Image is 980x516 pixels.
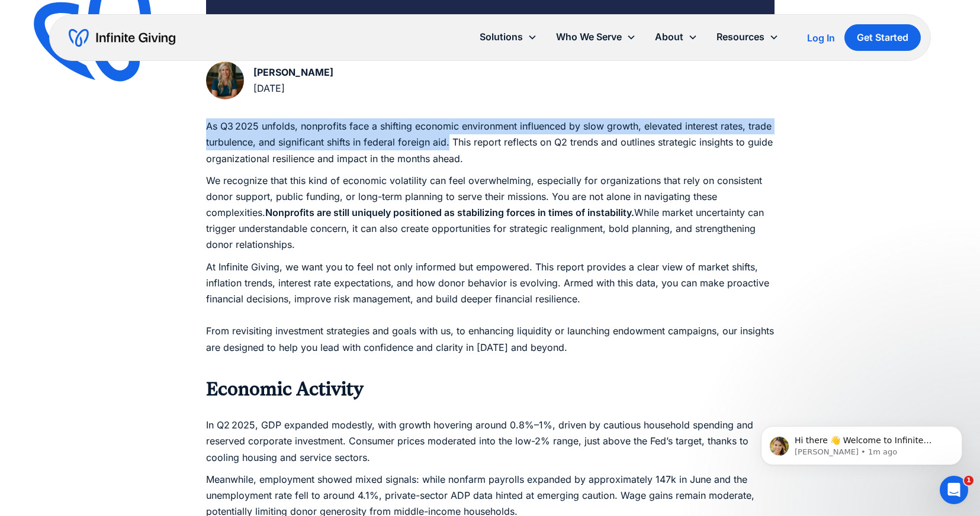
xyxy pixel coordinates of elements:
p: At Infinite Giving, we want you to feel not only informed but empowered. This report provides a c... [206,259,775,372]
div: [DATE] [253,80,333,96]
strong: Nonprofits are still uniquely positioned as stabilizing forces in times of instability. [265,207,634,218]
a: home [69,28,175,47]
a: Get Started [844,24,921,51]
span: 1 [964,476,973,485]
iframe: Intercom live chat [940,476,968,504]
div: About [655,29,683,45]
iframe: Intercom notifications message [743,401,980,484]
div: Solutions [480,29,523,45]
p: As Q3 2025 unfolds, nonprofits face a shifting economic environment influenced by slow growth, el... [206,118,775,167]
div: Log In [807,33,835,43]
p: In Q2 2025, GDP expanded modestly, with growth hovering around 0.8%–1%, driven by cautious househ... [206,401,775,466]
div: Resources [716,29,764,45]
a: [PERSON_NAME][DATE] [206,62,333,99]
a: Log In [807,31,835,45]
div: Who We Serve [547,24,645,50]
div: About [645,24,707,50]
p: We recognize that this kind of economic volatility can feel overwhelming, especially for organiza... [206,173,775,253]
strong: Economic Activity [206,378,364,400]
div: [PERSON_NAME] [253,64,333,80]
div: Who We Serve [556,29,622,45]
div: Resources [707,24,788,50]
div: Solutions [470,24,547,50]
